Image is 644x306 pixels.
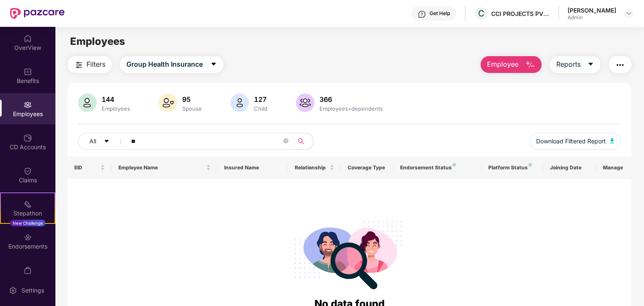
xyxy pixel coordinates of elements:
img: svg+xml;base64,PHN2ZyBpZD0iSGVscC0zMngzMiIgeG1sbnM9Imh0dHA6Ly93d3cudzMub3JnLzIwMDAvc3ZnIiB3aWR0aD... [418,10,426,18]
div: Stepathon [1,209,55,218]
button: Employee [481,56,542,73]
div: 95 [181,95,204,104]
img: svg+xml;base64,PHN2ZyBpZD0iSG9tZSIgeG1sbnM9Imh0dHA6Ly93d3cudzMub3JnLzIwMDAvc3ZnIiB3aWR0aD0iMjAiIG... [24,34,32,43]
th: Joining Date [543,156,596,179]
img: svg+xml;base64,PHN2ZyB4bWxucz0iaHR0cDovL3d3dy53My5vcmcvMjAwMC9zdmciIHdpZHRoPSI4IiBoZWlnaHQ9IjgiIH... [529,163,532,166]
span: Reports [556,59,581,70]
img: svg+xml;base64,PHN2ZyB4bWxucz0iaHR0cDovL3d3dy53My5vcmcvMjAwMC9zdmciIHdpZHRoPSI4IiBoZWlnaHQ9IjgiIH... [453,163,456,166]
button: search [293,133,314,150]
img: New Pazcare Logo [10,8,65,19]
img: svg+xml;base64,PHN2ZyBpZD0iQmVuZWZpdHMiIHhtbG5zPSJodHRwOi8vd3d3LnczLm9yZy8yMDAwL3N2ZyIgd2lkdGg9Ij... [24,67,32,76]
span: close-circle [283,138,288,143]
div: Employees+dependents [318,105,385,112]
th: Relationship [288,156,341,179]
img: svg+xml;base64,PHN2ZyBpZD0iQ2xhaW0iIHhtbG5zPSJodHRwOi8vd3d3LnczLm9yZy8yMDAwL3N2ZyIgd2lkdGg9IjIwIi... [24,167,32,175]
img: svg+xml;base64,PHN2ZyB4bWxucz0iaHR0cDovL3d3dy53My5vcmcvMjAwMC9zdmciIHdpZHRoPSIyNCIgaGVpZ2h0PSIyNC... [74,60,84,70]
span: Relationship [295,164,328,171]
span: Employee Name [118,164,204,171]
span: caret-down [104,138,110,145]
img: svg+xml;base64,PHN2ZyBpZD0iRW1wbG95ZWVzIiB4bWxucz0iaHR0cDovL3d3dy53My5vcmcvMjAwMC9zdmciIHdpZHRoPS... [24,101,32,109]
th: Coverage Type [341,156,394,179]
img: svg+xml;base64,PHN2ZyBpZD0iTXlfT3JkZXJzIiBkYXRhLW5hbWU9Ik15IE9yZGVycyIgeG1sbnM9Imh0dHA6Ly93d3cudz... [24,266,32,275]
img: svg+xml;base64,PHN2ZyBpZD0iU2V0dGluZy0yMHgyMCIgeG1sbnM9Imh0dHA6Ly93d3cudzMub3JnLzIwMDAvc3ZnIiB3aW... [9,286,17,295]
div: Endorsement Status [400,164,475,171]
img: svg+xml;base64,PHN2ZyB4bWxucz0iaHR0cDovL3d3dy53My5vcmcvMjAwMC9zdmciIHdpZHRoPSIyNCIgaGVpZ2h0PSIyNC... [615,60,625,70]
img: svg+xml;base64,PHN2ZyBpZD0iRW5kb3JzZW1lbnRzIiB4bWxucz0iaHR0cDovL3d3dy53My5vcmcvMjAwMC9zdmciIHdpZH... [24,233,32,241]
button: Allcaret-down [78,133,129,150]
div: CCI PROJECTS PVT LTD [491,10,550,18]
img: svg+xml;base64,PHN2ZyB4bWxucz0iaHR0cDovL3d3dy53My5vcmcvMjAwMC9zdmciIHhtbG5zOnhsaW5rPSJodHRwOi8vd3... [159,93,177,112]
img: svg+xml;base64,PHN2ZyB4bWxucz0iaHR0cDovL3d3dy53My5vcmcvMjAwMC9zdmciIHdpZHRoPSIyODgiIGhlaWdodD0iMj... [289,211,410,296]
img: svg+xml;base64,PHN2ZyB4bWxucz0iaHR0cDovL3d3dy53My5vcmcvMjAwMC9zdmciIHhtbG5zOnhsaW5rPSJodHRwOi8vd3... [525,60,535,70]
span: close-circle [283,137,288,145]
span: caret-down [210,61,217,68]
span: All [89,137,96,146]
button: Filters [68,56,112,73]
th: Insured Name [217,156,288,179]
button: Reportscaret-down [550,56,600,73]
div: 144 [100,95,132,104]
div: Platform Status [488,164,537,171]
div: Admin [568,14,616,21]
span: Group Health Insurance [126,59,203,70]
span: search [293,138,309,145]
img: svg+xml;base64,PHN2ZyB4bWxucz0iaHR0cDovL3d3dy53My5vcmcvMjAwMC9zdmciIHhtbG5zOnhsaW5rPSJodHRwOi8vd3... [230,93,249,112]
div: New Challenge [10,220,45,226]
div: 366 [318,95,385,104]
button: Group Health Insurancecaret-down [120,56,223,73]
div: Spouse [181,105,204,112]
div: Child [252,105,269,112]
div: Settings [19,286,47,295]
div: Get Help [429,10,450,17]
span: Download Filtered Report [536,137,606,146]
div: [PERSON_NAME] [568,6,616,14]
img: svg+xml;base64,PHN2ZyB4bWxucz0iaHR0cDovL3d3dy53My5vcmcvMjAwMC9zdmciIHdpZHRoPSIyMSIgaGVpZ2h0PSIyMC... [24,200,32,208]
span: Filters [86,59,105,70]
span: caret-down [587,61,594,68]
span: EID [74,164,99,171]
div: Employees [100,105,132,112]
th: EID [68,156,112,179]
th: Employee Name [112,156,217,179]
img: svg+xml;base64,PHN2ZyB4bWxucz0iaHR0cDovL3d3dy53My5vcmcvMjAwMC9zdmciIHhtbG5zOnhsaW5rPSJodHRwOi8vd3... [296,93,314,112]
img: svg+xml;base64,PHN2ZyB4bWxucz0iaHR0cDovL3d3dy53My5vcmcvMjAwMC9zdmciIHhtbG5zOnhsaW5rPSJodHRwOi8vd3... [610,138,614,143]
img: svg+xml;base64,PHN2ZyBpZD0iQ0RfQWNjb3VudHMiIGRhdGEtbmFtZT0iQ0QgQWNjb3VudHMiIHhtbG5zPSJodHRwOi8vd3... [24,134,32,142]
th: Manage [596,156,631,179]
span: C [478,8,484,18]
div: 127 [252,95,269,104]
span: Employee [487,59,518,70]
span: Employees [70,35,125,47]
img: svg+xml;base64,PHN2ZyBpZD0iRHJvcGRvd24tMzJ4MzIiIHhtbG5zPSJodHRwOi8vd3d3LnczLm9yZy8yMDAwL3N2ZyIgd2... [626,10,632,17]
img: svg+xml;base64,PHN2ZyB4bWxucz0iaHR0cDovL3d3dy53My5vcmcvMjAwMC9zdmciIHhtbG5zOnhsaW5rPSJodHRwOi8vd3... [78,93,97,112]
button: Download Filtered Report [529,133,621,150]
